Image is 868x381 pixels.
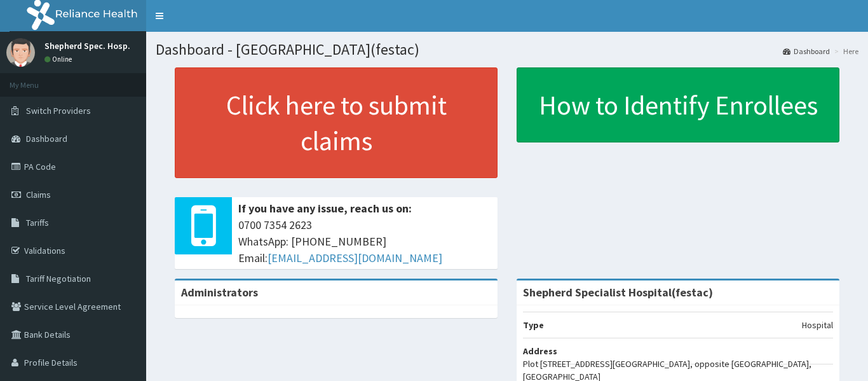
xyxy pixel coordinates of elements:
[175,67,498,178] a: Click here to submit claims
[26,189,51,200] span: Claims
[44,41,130,50] p: Shepherd Spec. Hosp.
[523,319,544,331] b: Type
[523,345,557,357] b: Address
[44,55,75,64] a: Online
[181,285,258,300] b: Administrators
[26,217,49,228] span: Tariffs
[6,38,35,67] img: User Image
[831,46,858,57] li: Here
[26,133,67,144] span: Dashboard
[523,285,713,300] strong: Shepherd Specialist Hospital(festac)
[26,105,91,116] span: Switch Providers
[268,251,442,265] a: [EMAIL_ADDRESS][DOMAIN_NAME]
[802,319,833,331] p: Hospital
[517,67,839,142] a: How to Identify Enrollees
[783,46,830,57] a: Dashboard
[238,201,412,216] b: If you have any issue, reach us on:
[238,217,491,266] span: 0700 7354 2623 WhatsApp: [PHONE_NUMBER] Email:
[156,41,858,58] h1: Dashboard - [GEOGRAPHIC_DATA](festac)
[26,273,91,284] span: Tariff Negotiation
